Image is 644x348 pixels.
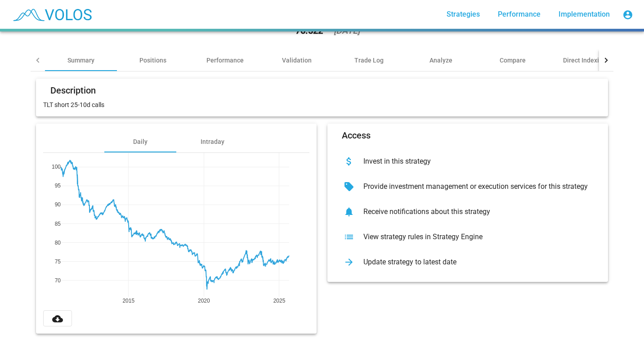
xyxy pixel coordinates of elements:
[335,199,601,224] button: Receive notifications about this strategy
[206,56,244,65] div: Performance
[342,230,356,244] mat-icon: list
[356,182,594,191] div: Provide investment management or execution services for this strategy
[43,100,601,109] p: TLT short 25-10d calls
[335,224,601,250] button: View strategy rules in Strategy Engine
[50,86,96,95] mat-card-title: Description
[342,255,356,269] mat-icon: arrow_forward
[67,56,94,65] div: Summary
[282,56,312,65] div: Validation
[334,26,360,35] div: [DATE]
[354,56,384,65] div: Trade Log
[500,56,526,65] div: Compare
[335,149,601,174] button: Invest in this strategy
[498,10,541,18] span: Performance
[201,137,224,146] div: Intraday
[551,6,617,22] a: Implementation
[491,6,548,22] a: Performance
[335,174,601,199] button: Provide investment management or execution services for this strategy
[139,56,166,65] div: Positions
[335,250,601,275] button: Update strategy to latest date
[559,10,610,18] span: Implementation
[429,56,452,65] div: Analyze
[295,26,323,35] div: 76.522
[563,56,606,65] div: Direct Indexing
[622,9,633,20] mat-icon: account_circle
[356,232,594,241] div: View strategy rules in Strategy Engine
[356,157,594,166] div: Invest in this strategy
[342,179,356,194] mat-icon: sell
[133,137,148,146] div: Daily
[447,10,480,18] span: Strategies
[356,258,594,267] div: Update strategy to latest date
[342,154,356,169] mat-icon: attach_money
[52,313,63,324] mat-icon: cloud_download
[31,71,613,341] summary: DescriptionTLT short 25-10d callsDailyIntradayAccessInvest in this strategyProvide investment man...
[342,131,371,140] mat-card-title: Access
[439,6,487,22] a: Strategies
[342,205,356,219] mat-icon: notifications
[356,207,594,216] div: Receive notifications about this strategy
[7,3,96,26] img: blue_transparent.png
